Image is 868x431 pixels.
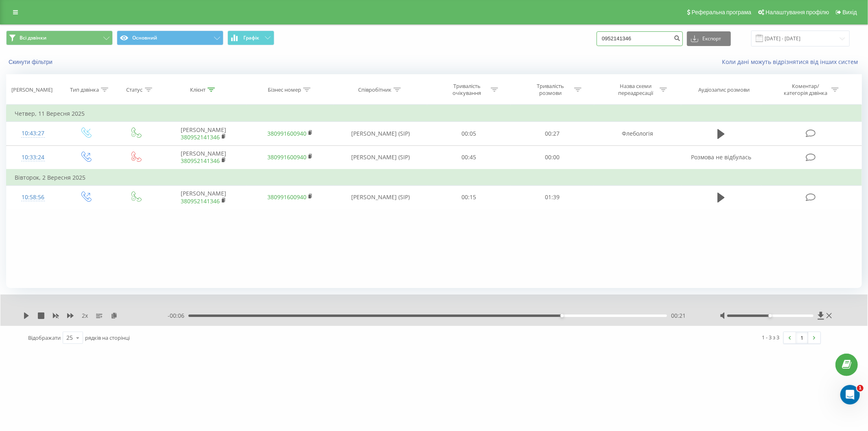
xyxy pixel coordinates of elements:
button: Графік [227,31,274,45]
td: [PERSON_NAME] (SIP) [334,145,427,169]
div: Назва схеми переадресації [614,83,658,97]
div: 10:43:27 [15,125,52,141]
div: 1 - 3 з 3 [762,333,780,341]
td: 00:15 [427,185,511,209]
td: [PERSON_NAME] (SIP) [334,122,427,145]
div: 10:58:56 [15,189,52,205]
iframe: Intercom live chat [840,385,860,405]
span: Налаштування профілю [765,9,829,15]
div: Коментар/категорія дзвінка [782,83,829,97]
span: Вихід [843,9,857,15]
div: Тривалість очікування [445,83,489,97]
span: Відображати [28,334,61,341]
div: Тип дзвінка [70,86,99,93]
td: 00:00 [511,145,594,169]
button: Всі дзвінки [6,31,113,45]
div: Клієнт [190,86,206,93]
td: Флебологія [594,122,681,145]
button: Експорт [687,31,731,46]
div: 25 [66,334,73,342]
a: 1 [796,332,808,343]
a: 380991600940 [267,130,306,137]
td: [PERSON_NAME] (SIP) [334,185,427,209]
td: 01:39 [511,185,594,209]
div: Accessibility label [560,314,564,317]
div: Тривалість розмови [529,83,572,97]
td: [PERSON_NAME] [160,185,247,209]
a: 380952141346 [181,133,220,141]
div: Аудіозапис розмови [698,86,750,93]
span: Розмова не відбулась [691,153,751,161]
td: 00:45 [427,145,511,169]
button: Основний [117,31,223,45]
a: 380952141346 [181,157,220,165]
span: 2 x [82,312,88,320]
span: Реферальна програма [692,9,752,15]
span: - 00:06 [168,312,188,320]
span: Графік [243,35,259,41]
div: Співробітник [358,86,391,93]
span: Всі дзвінки [20,35,46,41]
span: 00:21 [671,312,686,320]
td: 00:27 [511,122,594,145]
a: 380991600940 [267,153,306,161]
td: Четвер, 11 Вересня 2025 [7,106,862,122]
div: Статус [127,86,143,93]
div: Бізнес номер [268,86,301,93]
td: [PERSON_NAME] [160,145,247,169]
td: Вівторок, 2 Вересня 2025 [7,169,862,186]
div: [PERSON_NAME] [11,86,52,93]
td: [PERSON_NAME] [160,122,247,145]
a: 380952141346 [181,197,220,205]
a: 380991600940 [267,193,306,201]
span: рядків на сторінці [85,334,130,341]
button: Скинути фільтри [6,58,57,66]
input: Пошук за номером [597,31,683,46]
a: Коли дані можуть відрізнятися вiд інших систем [722,58,862,66]
span: 1 [857,385,864,391]
div: Accessibility label [769,314,772,317]
div: 10:33:24 [15,150,52,165]
td: 00:05 [427,122,511,145]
